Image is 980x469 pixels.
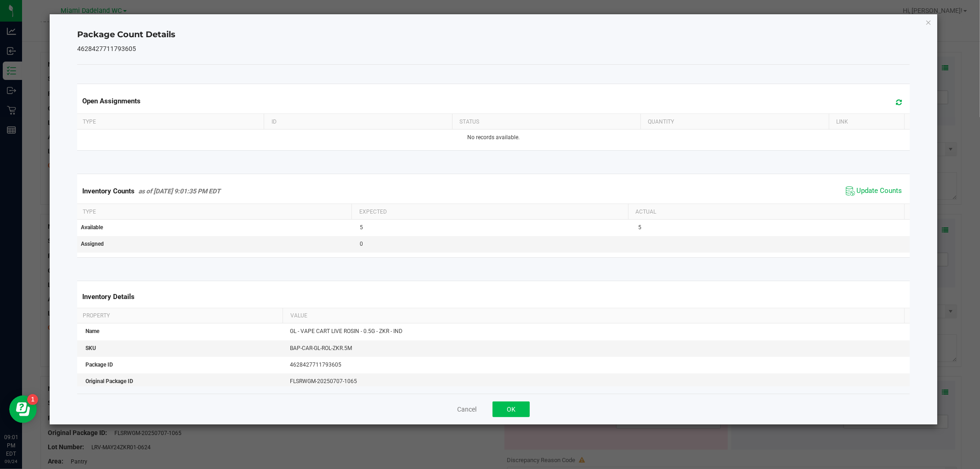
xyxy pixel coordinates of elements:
[359,209,387,215] span: Expected
[638,224,641,231] span: 5
[27,394,38,405] iframe: Resource center unread badge
[457,405,476,414] button: Cancel
[9,396,37,423] iframe: Resource center
[82,293,135,301] span: Inventory Details
[83,119,96,125] span: Type
[290,378,357,384] span: FLSRWGM-20250707-1065
[85,378,133,384] span: Original Package ID
[290,362,341,368] span: 4628427711793605
[290,328,402,334] span: GL - VAPE CART LIVE ROSIN - 0.5G - ZKR - IND
[836,119,848,125] span: Link
[85,362,113,368] span: Package ID
[75,130,911,146] td: No records available.
[272,119,277,125] span: ID
[85,328,99,334] span: Name
[459,119,479,125] span: Status
[77,29,909,41] h4: Package Count Details
[360,241,363,247] span: 0
[81,224,103,231] span: Available
[83,312,110,319] span: Property
[925,17,932,28] button: Close
[82,187,135,195] span: Inventory Counts
[360,224,363,231] span: 5
[493,401,530,417] button: OK
[857,186,902,196] span: Update Counts
[648,119,674,125] span: Quantity
[82,97,141,105] span: Open Assignments
[138,187,221,195] span: as of [DATE] 9:01:35 PM EDT
[81,241,104,247] span: Assigned
[635,209,656,215] span: Actual
[290,345,352,351] span: BAP-CAR-GL-ROL-ZKR.5M
[77,45,909,52] h5: 4628427711793605
[83,209,96,215] span: Type
[85,345,96,351] span: SKU
[290,312,307,319] span: Value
